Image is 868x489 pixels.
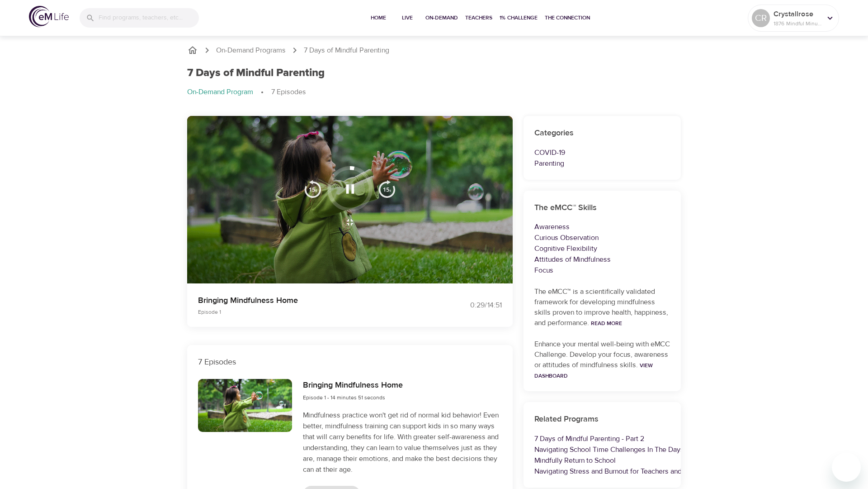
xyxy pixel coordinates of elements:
[774,9,821,19] p: Crystallrose
[534,339,670,381] p: Enhance your mental well-being with eMCC Challenge. Develop your focus, awareness or attitudes of...
[425,13,458,23] span: On-Demand
[396,13,418,23] span: Live
[534,221,670,232] p: Awareness
[534,158,670,169] p: Parenting
[534,467,721,476] a: Navigating Stress and Burnout for Teachers and School Staff
[378,180,396,198] img: 15s_next.svg
[187,87,253,97] p: On-Demand Program
[465,13,492,23] span: Teachers
[534,147,670,158] p: COVID-19
[534,456,616,465] a: Mindfully Return to School
[99,8,199,28] input: Find programs, teachers, etc...
[434,300,502,311] div: 0:29 / 14:51
[216,45,286,56] a: On-Demand Programs
[534,413,670,426] h6: Related Programs
[29,6,69,27] img: logo
[187,45,681,56] nav: breadcrumb
[271,87,306,97] p: 7 Episodes
[534,265,670,276] p: Focus
[198,356,502,368] p: 7 Episodes
[534,434,644,443] a: 7 Days of Mindful Parenting - Part 2
[304,45,389,56] p: 7 Days of Mindful Parenting
[304,180,322,198] img: 15s_prev.svg
[187,67,325,80] h1: 7 Days of Mindful Parenting
[187,87,681,98] nav: breadcrumb
[303,379,403,392] h6: Bringing Mindfulness Home
[534,243,670,254] p: Cognitive Flexibility
[545,13,590,23] span: The Connection
[534,254,670,265] p: Attitudes of Mindfulness
[832,453,861,482] iframe: Button to launch messaging window
[534,201,670,215] h6: The eMCC™ Skills
[591,320,622,327] a: Read More
[752,9,770,27] div: CR
[500,13,538,23] span: 1% Challenge
[198,308,423,316] p: Episode 1
[303,410,502,475] p: Mindfulness practice won't get rid of normal kid behavior! Even better, mindfulness training can ...
[368,13,389,23] span: Home
[534,127,670,140] h6: Categories
[534,287,670,328] p: The eMCC™ is a scientifically validated framework for developing mindfulness skills proven to imp...
[303,394,385,401] span: Episode 1 - 14 minutes 51 seconds
[774,19,821,28] p: 1876 Mindful Minutes
[534,445,712,454] a: Navigating School Time Challenges In The Days Of Delta
[534,362,653,379] a: View Dashboard
[534,232,670,243] p: Curious Observation
[198,294,423,307] p: Bringing Mindfulness Home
